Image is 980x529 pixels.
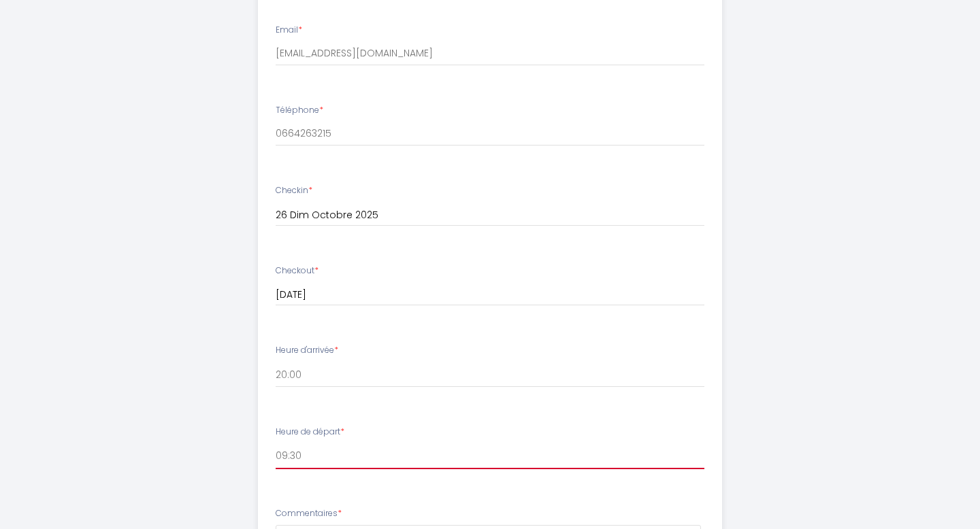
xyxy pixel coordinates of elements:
[276,184,312,197] label: Checkin
[276,507,342,520] label: Commentaires
[276,264,318,277] label: Checkout
[276,344,338,357] label: Heure d'arrivée
[276,104,323,117] label: Téléphone
[276,24,302,37] label: Email
[276,426,344,439] label: Heure de départ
